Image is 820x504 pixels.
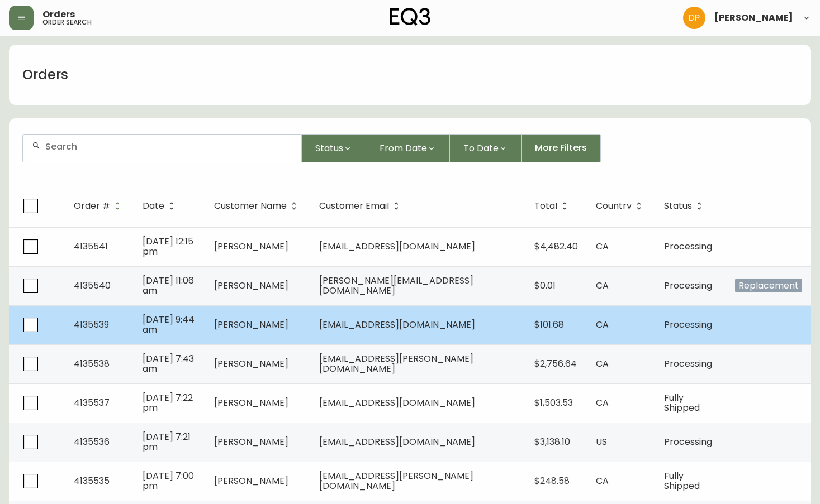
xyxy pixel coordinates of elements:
[664,469,700,492] span: Fully Shipped
[319,435,475,448] span: [EMAIL_ADDRESS][DOMAIN_NAME]
[534,474,570,487] span: $248.58
[596,396,609,409] span: CA
[143,391,193,414] span: [DATE] 7:22 pm
[664,435,712,448] span: Processing
[366,134,450,162] button: From Date
[74,357,110,370] span: 4135538
[143,430,191,453] span: [DATE] 7:21 pm
[74,435,110,448] span: 4135536
[319,274,473,297] span: [PERSON_NAME][EMAIL_ADDRESS][DOMAIN_NAME]
[74,203,110,209] span: Order #
[143,469,194,492] span: [DATE] 7:00 pm
[534,201,572,211] span: Total
[214,435,288,448] span: [PERSON_NAME]
[42,10,75,19] span: Orders
[596,474,609,487] span: CA
[45,141,292,152] input: Search
[664,357,712,370] span: Processing
[319,201,404,211] span: Customer Email
[522,134,601,162] button: More Filters
[42,19,92,26] h5: order search
[596,357,609,370] span: CA
[143,203,164,209] span: Date
[214,240,288,253] span: [PERSON_NAME]
[74,240,108,253] span: 4135541
[319,240,475,253] span: [EMAIL_ADDRESS][DOMAIN_NAME]
[143,313,195,336] span: [DATE] 9:44 am
[735,279,802,292] span: Replacement
[214,279,288,292] span: [PERSON_NAME]
[596,203,632,209] span: Country
[214,201,301,211] span: Customer Name
[74,396,110,409] span: 4135537
[664,201,707,211] span: Status
[74,201,125,211] span: Order #
[596,240,609,253] span: CA
[664,391,700,414] span: Fully Shipped
[214,318,288,331] span: [PERSON_NAME]
[714,13,793,22] span: [PERSON_NAME]
[214,357,288,370] span: [PERSON_NAME]
[74,318,109,331] span: 4135539
[74,279,111,292] span: 4135540
[319,203,389,209] span: Customer Email
[534,203,557,209] span: Total
[534,357,577,370] span: $2,756.64
[683,7,705,29] img: b0154ba12ae69382d64d2f3159806b19
[390,8,431,26] img: logo
[214,203,287,209] span: Customer Name
[143,274,194,297] span: [DATE] 11:06 am
[143,235,193,258] span: [DATE] 12:15 pm
[534,240,578,253] span: $4,482.40
[450,134,522,162] button: To Date
[664,240,712,253] span: Processing
[214,396,288,409] span: [PERSON_NAME]
[596,318,609,331] span: CA
[596,279,609,292] span: CA
[22,65,68,84] h1: Orders
[315,141,343,155] span: Status
[380,141,427,155] span: From Date
[463,141,499,155] span: To Date
[596,435,607,448] span: US
[664,318,712,331] span: Processing
[534,318,564,331] span: $101.68
[534,279,556,292] span: $0.01
[534,396,573,409] span: $1,503.53
[143,201,179,211] span: Date
[319,396,475,409] span: [EMAIL_ADDRESS][DOMAIN_NAME]
[214,474,288,487] span: [PERSON_NAME]
[664,203,692,209] span: Status
[535,142,587,154] span: More Filters
[319,352,473,375] span: [EMAIL_ADDRESS][PERSON_NAME][DOMAIN_NAME]
[319,318,475,331] span: [EMAIL_ADDRESS][DOMAIN_NAME]
[596,201,646,211] span: Country
[664,279,712,292] span: Processing
[74,474,110,487] span: 4135535
[534,435,570,448] span: $3,138.10
[302,134,366,162] button: Status
[143,352,194,375] span: [DATE] 7:43 am
[319,469,473,492] span: [EMAIL_ADDRESS][PERSON_NAME][DOMAIN_NAME]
